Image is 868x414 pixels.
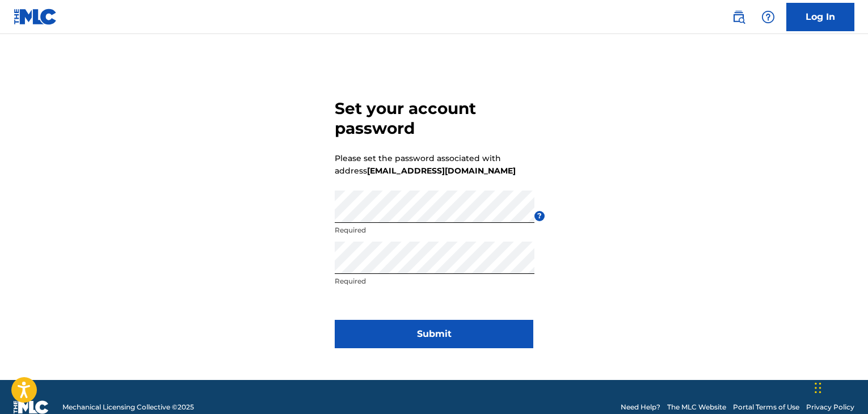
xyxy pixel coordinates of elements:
[335,99,533,138] h3: Set your account password
[335,225,534,235] p: Required
[534,211,545,221] span: ?
[621,402,660,412] a: Need Help?
[761,10,775,24] img: help
[786,3,854,31] a: Log In
[335,276,534,286] p: Required
[14,9,57,25] img: MLC Logo
[757,6,779,28] div: Help
[14,400,49,414] img: logo
[335,320,533,348] button: Submit
[367,166,516,176] strong: [EMAIL_ADDRESS][DOMAIN_NAME]
[727,6,750,28] a: Public Search
[811,360,868,414] iframe: Chat Widget
[732,10,745,24] img: search
[806,402,854,412] a: Privacy Policy
[667,402,726,412] a: The MLC Website
[62,402,194,412] span: Mechanical Licensing Collective © 2025
[733,402,799,412] a: Portal Terms of Use
[815,371,821,405] div: Drag
[335,152,516,177] p: Please set the password associated with address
